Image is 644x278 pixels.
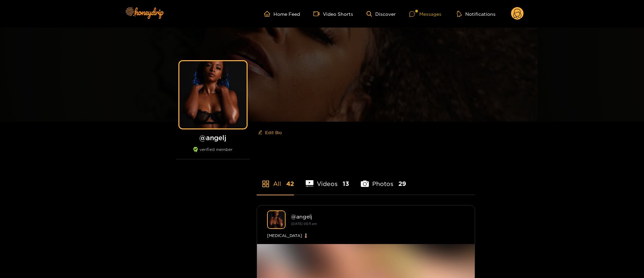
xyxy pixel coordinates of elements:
[176,133,250,142] h1: @ angelj
[286,180,294,188] span: 42
[257,127,283,138] button: editEdit Bio
[176,147,250,159] div: verified member
[262,180,270,188] span: appstore
[343,180,349,188] span: 13
[313,11,323,17] span: video-camera
[257,164,294,195] li: All
[291,213,465,220] div: @ angelj
[258,130,262,135] span: edit
[264,11,300,17] a: Home Feed
[267,232,465,239] div: [MEDICAL_DATA] 🌡️
[367,11,396,17] a: Discover
[267,210,286,229] img: angelj
[264,11,273,17] span: home
[291,222,317,226] small: [DATE] 05:11 am
[361,164,406,195] li: Photos
[409,10,441,18] div: Messages
[265,129,282,136] span: Edit Bio
[306,164,349,195] li: Videos
[398,180,406,188] span: 29
[455,10,498,17] button: Notifications
[313,11,353,17] a: Video Shorts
